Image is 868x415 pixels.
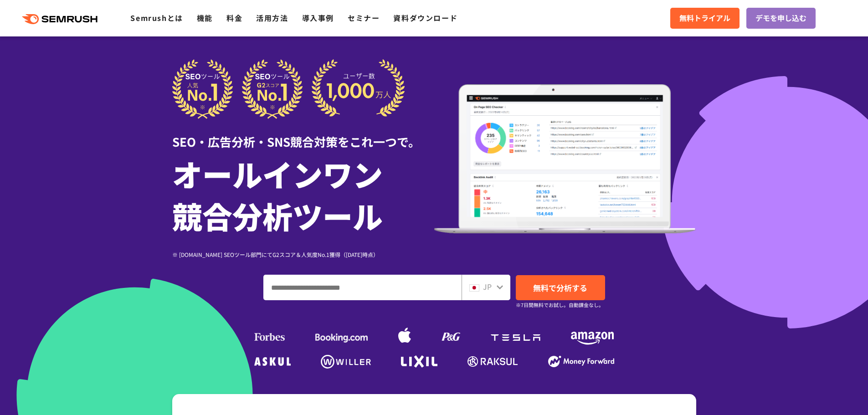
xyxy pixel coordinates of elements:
[746,8,816,29] a: デモを申し込む
[172,250,434,259] div: ※ [DOMAIN_NAME] SEOツール部門にてG2スコア＆人気度No.1獲得（[DATE]時点）
[483,281,492,292] span: JP
[516,301,604,309] small: ※7日間無料でお試し。自動課金なし。
[172,119,434,150] div: SEO・広告分析・SNS競合対策をこれ一つで。
[393,12,457,23] a: 資料ダウンロード
[256,12,288,23] a: 活用方法
[197,12,213,23] a: 機能
[755,12,806,24] span: デモを申し込む
[516,275,605,300] a: 無料で分析する
[226,12,242,23] a: 料金
[533,282,587,293] span: 無料で分析する
[348,12,380,23] a: セミナー
[264,275,461,300] input: ドメイン、キーワードまたはURLを入力してください
[679,12,730,24] span: 無料トライアル
[670,8,740,29] a: 無料トライアル
[302,12,334,23] a: 導入事例
[130,12,183,23] a: Semrushとは
[172,153,434,236] h1: オールインワン 競合分析ツール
